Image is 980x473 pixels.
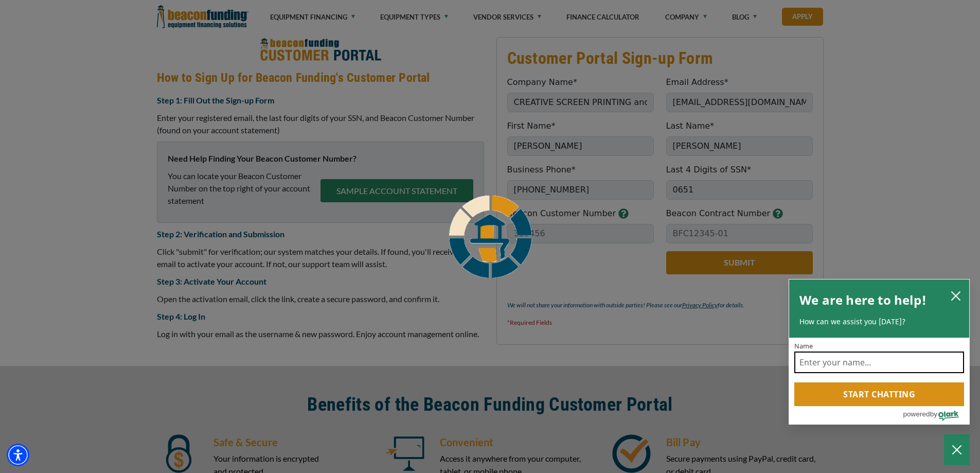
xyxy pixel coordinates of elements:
button: close chatbox [948,288,964,303]
label: Name [794,343,964,349]
div: olark chatbox [789,279,970,425]
input: Name [794,352,964,373]
span: powered [903,408,930,421]
button: Close Chatbox [944,434,970,465]
button: Start chatting [794,382,964,406]
a: Powered by Olark - open in a new tab [903,407,969,424]
h2: We are here to help! [799,290,926,310]
div: Accessibility Menu [7,444,29,466]
img: Loader icon [439,185,542,288]
span: by [930,408,937,421]
p: How can we assist you [DATE]? [799,317,959,327]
